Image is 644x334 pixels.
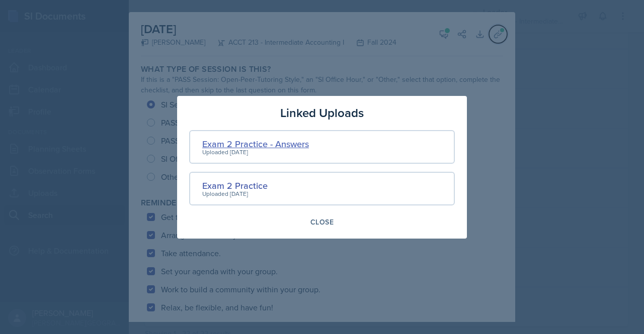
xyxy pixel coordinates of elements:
div: Exam 2 Practice [202,179,268,192]
h3: Linked Uploads [280,104,364,122]
div: Exam 2 Practice - Answers [202,137,309,151]
div: Uploaded [DATE] [202,148,309,157]
div: Close [310,218,334,226]
div: Uploaded [DATE] [202,189,268,198]
button: Close [304,213,340,231]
